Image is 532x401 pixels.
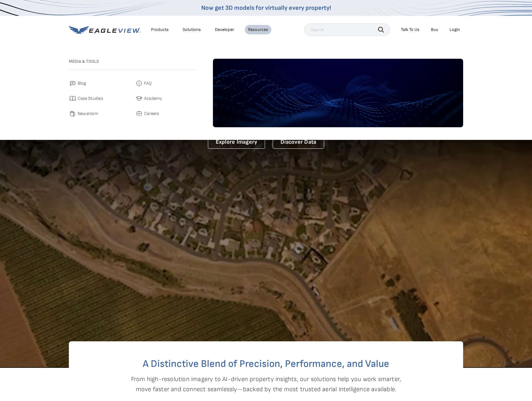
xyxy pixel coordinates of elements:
[131,374,401,394] p: From high-resolution imagery to AI-driven property insights, our solutions help you work smarter,...
[78,95,103,102] span: Case Studies
[151,27,169,33] div: Products
[94,359,438,369] h2: A Distinctive Blend of Precision, Performance, and Value
[144,80,152,87] span: FAQ
[208,136,265,149] a: Explore Imagery
[69,80,129,87] a: Blog
[304,23,390,36] input: Search
[135,80,195,87] a: FAQ
[183,27,201,33] div: Solutions
[69,110,129,117] a: Newsroom
[78,80,86,87] span: Blog
[69,110,76,117] img: newsroom.svg
[69,59,195,64] h3: Media & Tools
[144,110,159,117] span: Careers
[201,4,331,12] a: Now get 3D models for virtually every property!
[78,110,98,117] span: Newsroom
[248,27,268,33] div: Resources
[401,27,420,33] div: Talk To Us
[69,80,76,87] img: blog.svg
[273,136,324,149] a: Discover Data
[135,95,195,102] a: Academy
[450,27,460,33] div: Login
[135,95,143,102] img: academy.svg
[69,95,76,102] img: case_studies.svg
[144,95,162,102] span: Academy
[69,95,129,102] a: Case Studies
[215,27,234,33] a: Developer
[135,110,143,117] img: careers.svg
[135,110,195,117] a: Careers
[213,59,463,127] img: default-image.webp
[135,80,143,87] img: faq.svg
[431,27,438,33] a: Buy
